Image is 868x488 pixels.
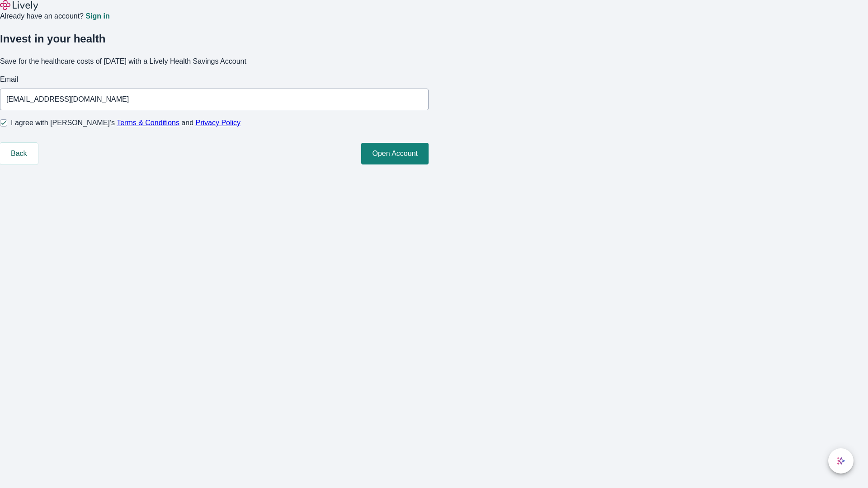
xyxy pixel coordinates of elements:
a: Sign in [85,13,109,20]
span: I agree with [PERSON_NAME]’s and [11,117,241,128]
button: chat [828,448,854,474]
button: Open Account [361,143,429,164]
a: Privacy Policy [196,119,241,127]
svg: Lively AI Assistant [836,456,845,465]
a: Terms & Conditions [117,119,179,127]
